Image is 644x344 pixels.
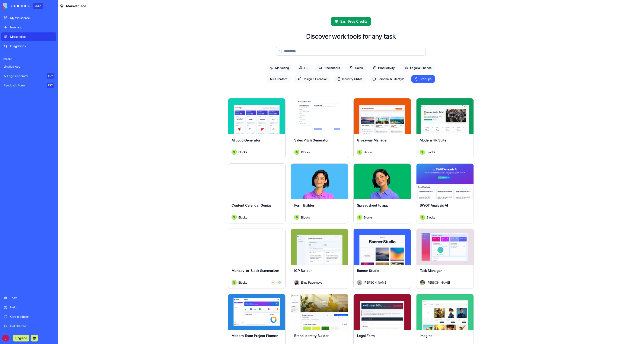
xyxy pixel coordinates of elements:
span: Legal & Finance [402,64,435,72]
a: AI Logo GeneratorTRY [1,72,56,80]
span: Task Manager [420,268,442,273]
a: Untitled App [1,62,56,71]
span: Legal Form [357,334,375,338]
div: Get Started [10,324,54,328]
div: AI Logo Generator [4,74,44,78]
a: Help [1,303,56,312]
div: BETA [33,3,43,9]
span: Brand Identity Builder [294,334,329,338]
div: My Workspace [10,16,54,20]
img: Monday_mgmdm1.svg [272,281,275,284]
span: Spreadsheet to app [357,203,388,207]
img: Avatar [420,150,425,155]
img: Avatar [357,150,362,155]
a: Team [1,294,56,302]
span: SWOT Analysis AI [420,203,448,207]
a: ICP BuilderAvatarElina Papernaya [291,229,348,289]
span: Form Builder [294,203,314,207]
span: Modern Team Project Planner [232,334,278,338]
a: Sales Pitch GeneratorAvatarBlocks [291,98,348,158]
span: Banner Studio [357,268,379,273]
div: Team [10,296,54,300]
img: Avatar [357,280,362,285]
img: Avatar [232,280,237,285]
span: [PERSON_NAME] [427,280,450,285]
img: Avatar [357,215,362,220]
div: Give feedback [10,315,54,319]
span: Blocks [427,150,435,154]
span: Blocks [238,280,247,285]
span: Startups [411,75,435,83]
a: Spreadsheet to appAvatarBlocks [353,163,411,224]
a: Feedback FormTRY [1,81,56,90]
img: Avatar [420,215,425,220]
img: ACg8ocLUpjuhfW6neVsSDqpjvQVyPteKvMR9pmNfKyLBCZD4-RjukQ=s96-c [2,335,9,341]
div: Integrations [10,44,54,48]
span: Design & Creative [294,75,330,83]
span: Sales [347,64,366,72]
span: [PERSON_NAME] [364,280,387,285]
span: Personal & Lifestyle [369,75,408,83]
a: Modern HR SuiteAvatarBlocks [416,98,474,158]
img: Avatar [294,280,299,285]
a: Marketplace [1,32,56,41]
span: Monday-to-Slack Summarizer [232,268,279,273]
div: TRY [47,73,54,79]
img: Avatar [294,150,299,155]
a: Task ManagerAvatar[PERSON_NAME] [416,229,474,289]
span: Blocks [301,215,310,220]
span: Marketplace [66,3,86,9]
a: Integrations [1,42,56,50]
span: Sales Pitch Generator [294,138,329,142]
span: Blocks [364,150,373,154]
span: Modern HR Suite [420,138,446,142]
a: Banner StudioAvatar[PERSON_NAME] [353,229,411,289]
img: Slack_i955cf.svg [278,281,281,284]
img: logo [3,3,29,9]
div: Marketplace [10,35,54,39]
span: Creators [267,75,291,83]
a: AI Logo GeneratorAvatarBlocks [228,98,286,158]
span: Elina Papernaya [301,280,322,285]
img: Avatar [294,215,299,220]
div: Untitled App [4,64,54,69]
div: Feedback Form [4,83,44,87]
a: Form BuilderAvatarBlocks [291,163,348,224]
span: Recent [1,57,56,61]
span: Content Calendar Genius [232,203,271,207]
span: ICP Builder [294,268,312,273]
span: Blocks [301,150,310,154]
span: Freelancers [315,64,343,72]
a: Get Started [1,322,56,330]
span: Blocks [427,215,435,220]
div: Help [10,305,54,309]
span: Productivity [370,64,398,72]
h2: Discover work tools for any task [306,32,396,40]
a: BETA [3,3,43,9]
span: Blocks [364,215,373,220]
span: Imagine [420,334,432,338]
a: Content Calendar GeniusAvatarBlocks [228,163,286,224]
a: New app [1,23,56,32]
div: New app [10,25,54,29]
span: Giveaway Manager [357,138,388,142]
button: Upgrade [13,335,29,341]
img: Avatar [232,150,237,155]
img: Avatar [232,215,237,220]
span: Blocks [238,215,247,220]
a: Give feedback [1,312,56,321]
span: Marketing [267,64,292,72]
span: Industry CRMs [334,75,366,83]
a: Monday-to-Slack SummarizerAvatarBlocks [228,229,286,289]
span: AI Logo Generator [232,138,260,142]
a: SWOT Analysis AIAvatarBlocks [416,163,474,224]
span: Blocks [238,150,247,154]
img: Avatar [420,280,425,285]
a: My Workspace [1,14,56,22]
button: Earn Free Credits [331,17,371,26]
span: HR [296,64,312,72]
a: Upgrade [13,336,29,340]
a: Giveaway ManagerAvatarBlocks [353,98,411,158]
span: Earn Free Credits [340,19,367,24]
div: TRY [47,83,54,88]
